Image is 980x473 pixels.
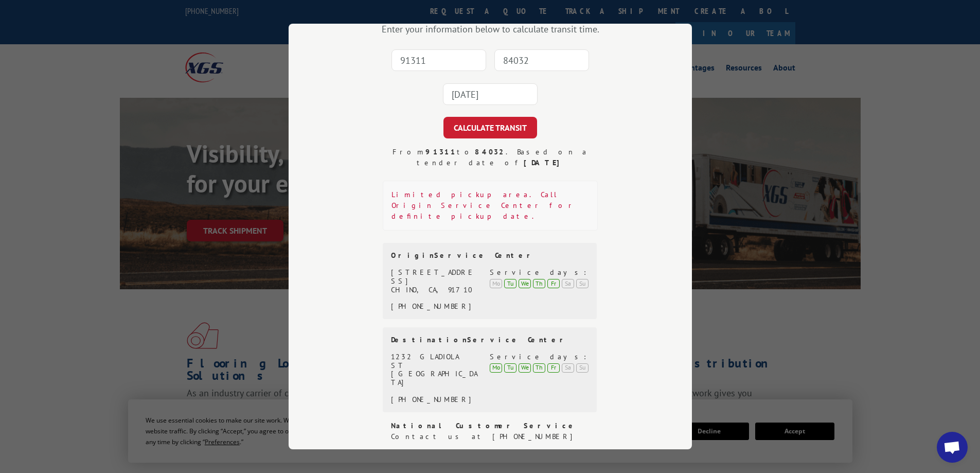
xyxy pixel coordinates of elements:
div: Mo [490,363,502,373]
div: [GEOGRAPHIC_DATA] [391,370,478,387]
div: [PHONE_NUMBER] [391,302,478,311]
div: Su [576,363,589,373]
div: From to . Based on a tender date of [383,147,598,168]
div: Th [533,363,545,373]
div: CHINO, CA, 91710 [391,285,478,294]
div: We [519,363,531,373]
div: Tu [504,363,516,373]
button: CALCULATE TRANSIT [443,117,537,138]
div: Contact us at [PHONE_NUMBER] [391,431,598,442]
div: Service days: [490,268,589,277]
strong: 84032 [475,147,506,156]
div: Service days: [490,353,589,361]
div: Origin Service Center [391,251,589,260]
div: [PHONE_NUMBER] [391,395,478,404]
div: 1232 GLADIOLA ST [391,353,478,370]
div: Enter your information below to calculate transit time. [340,23,640,35]
a: Open chat [937,432,968,463]
div: Fr [547,363,560,373]
strong: 91311 [425,147,457,156]
div: Destination Service Center [391,336,589,344]
div: Sa [562,279,574,288]
input: Origin Zip [391,49,486,71]
strong: [DATE] [523,158,564,167]
div: We [519,279,531,288]
input: Tender Date [443,83,538,105]
div: Mo [490,279,502,288]
div: Tu [504,279,516,288]
div: Th [533,279,545,288]
input: Dest. Zip [494,49,589,71]
div: Limited pickup area. Call Origin Service Center for definite pickup date. [383,181,598,231]
strong: National Customer Service [391,421,577,430]
div: Sa [562,363,574,373]
div: Fr [547,279,560,288]
div: Su [576,279,589,288]
div: [STREET_ADDRESS] [391,268,478,286]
